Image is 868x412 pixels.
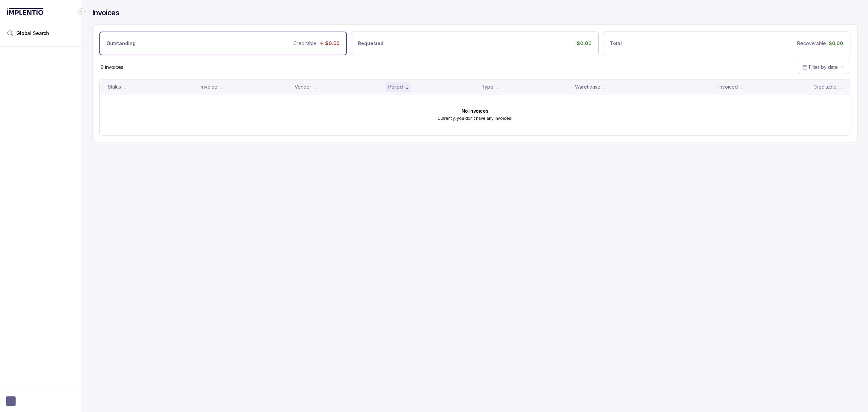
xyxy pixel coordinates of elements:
[797,40,826,47] p: Recoverable
[482,83,493,90] div: Type
[108,83,121,90] div: Status
[437,115,512,122] p: Currently, you don't have any invoices.
[577,40,591,47] p: $0.00
[798,61,849,74] button: Date Range Picker
[718,83,737,90] div: Invoiced
[106,40,135,47] p: Outstanding
[77,7,85,16] div: Collapse Icon
[101,64,123,71] p: 0 invoices
[461,108,488,114] h6: No invoices
[101,64,123,71] div: Remaining page entries
[6,396,16,406] span: User initials
[201,83,217,90] div: Invoice
[16,30,49,37] span: Global Search
[813,83,836,90] div: Creditable
[809,64,838,70] span: Filter by date
[358,40,383,47] p: Requested
[293,40,316,47] p: Creditable
[388,83,403,90] div: Period
[802,64,838,71] search: Date Range Picker
[92,8,119,18] h4: Invoices
[829,40,843,47] p: $0.00
[325,40,340,47] p: $0.00
[575,83,600,90] div: Warehouse
[295,83,311,90] div: Vendor
[610,40,622,47] p: Total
